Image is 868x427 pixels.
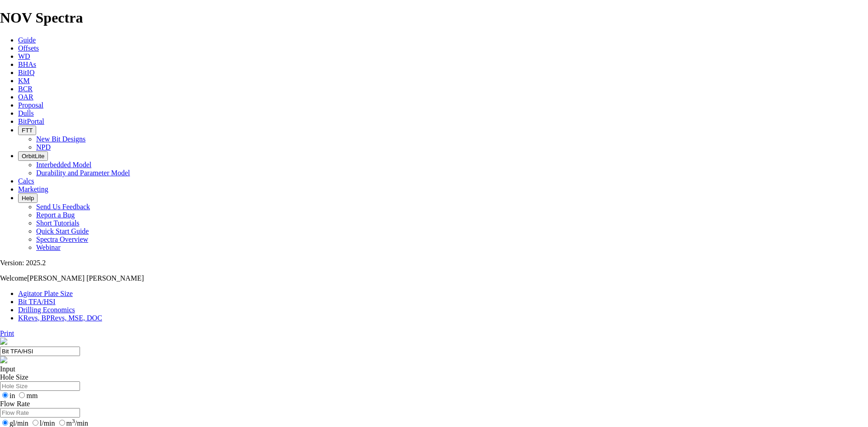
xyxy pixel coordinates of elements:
input: in [2,392,8,398]
input: mm [19,392,25,398]
a: Durability and Parameter Model [36,169,130,177]
a: New Bit Designs [36,135,85,143]
a: Send Us Feedback [36,203,90,211]
a: NPD [36,143,51,151]
a: Drilling Economics [18,306,75,314]
input: gl/min [2,420,8,426]
a: Bit TFA/HSI [18,298,56,305]
sup: 3 [72,418,75,424]
a: Report a Bug [36,211,75,219]
a: BCR [18,85,33,93]
a: Dulls [18,109,34,117]
label: mm [17,392,38,399]
button: Help [18,193,38,203]
a: BitIQ [18,69,34,76]
a: Calcs [18,177,34,185]
a: Webinar [36,244,61,251]
input: m3/min [59,420,65,426]
button: OrbitLite [18,151,48,161]
a: Proposal [18,101,43,109]
a: Interbedded Model [36,161,91,169]
a: Marketing [18,185,48,193]
span: FTT [22,127,33,134]
a: KM [18,77,30,84]
a: Spectra Overview [36,235,88,243]
a: Guide [18,36,36,44]
input: l/min [33,420,38,426]
a: BHAs [18,61,36,68]
a: WD [18,52,30,60]
a: KRevs, BPRevs, MSE, DOC [18,314,102,322]
span: [PERSON_NAME] [PERSON_NAME] [27,274,144,282]
a: Agitator Plate Size [18,290,73,297]
span: OrbitLite [22,153,44,160]
button: FTT [18,126,36,135]
span: Help [22,195,34,202]
label: m /min [57,419,88,427]
label: l/min [30,419,55,427]
a: BitPortal [18,117,44,125]
a: OAR [18,93,33,101]
a: Quick Start Guide [36,227,89,235]
a: Offsets [18,44,39,52]
a: Short Tutorials [36,219,80,227]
